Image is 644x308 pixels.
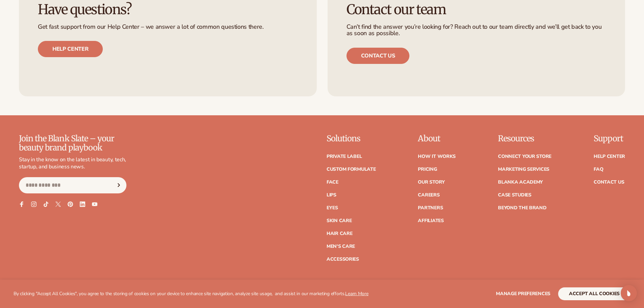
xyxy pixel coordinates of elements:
[418,134,456,143] p: About
[496,290,550,297] span: Manage preferences
[498,206,547,210] a: Beyond the brand
[498,180,543,185] a: Blanka Academy
[418,218,444,223] a: Affiliates
[327,244,355,249] a: Men's Care
[327,193,336,197] a: Lips
[418,206,443,210] a: Partners
[38,24,298,30] p: Get fast support from our Help Center – we answer a lot of common questions there.
[498,167,549,172] a: Marketing services
[594,167,603,172] a: FAQ
[498,134,551,143] p: Resources
[14,291,368,297] p: By clicking "Accept All Cookies", you agree to the storing of cookies on your device to enhance s...
[498,193,531,197] a: Case Studies
[19,156,126,170] p: Stay in the know on the latest in beauty, tech, startup, and business news.
[327,257,359,262] a: Accessories
[418,193,439,197] a: Careers
[418,180,445,185] a: Our Story
[327,218,352,223] a: Skin Care
[38,41,103,57] a: Help center
[347,24,606,37] p: Can’t find the answer you’re looking for? Reach out to our team directly and we’ll get back to yo...
[418,167,437,172] a: Pricing
[327,134,376,143] p: Solutions
[496,287,550,300] button: Manage preferences
[621,285,637,301] div: Open Intercom Messenger
[345,290,368,297] a: Learn More
[19,134,126,152] p: Join the Blank Slate – your beauty brand playbook
[594,134,625,143] p: Support
[558,287,630,300] button: accept all cookies
[594,180,624,185] a: Contact Us
[418,154,456,159] a: How It Works
[327,154,362,159] a: Private label
[327,180,338,185] a: Face
[594,154,625,159] a: Help Center
[38,2,298,17] h3: Have questions?
[111,177,126,193] button: Subscribe
[347,2,606,17] h3: Contact our team
[327,231,352,236] a: Hair Care
[327,167,376,172] a: Custom formulate
[498,154,551,159] a: Connect your store
[327,206,338,210] a: Eyes
[347,48,410,64] a: Contact us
